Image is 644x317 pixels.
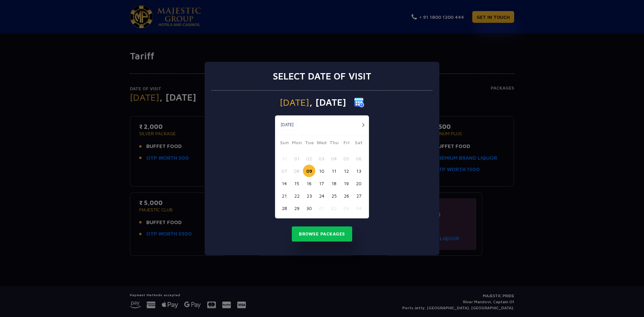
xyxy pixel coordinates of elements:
[328,152,340,165] button: 04
[277,120,297,130] button: [DATE]
[303,177,315,190] button: 16
[290,152,303,165] button: 01
[328,190,340,202] button: 25
[315,139,328,148] span: Wed
[278,177,290,190] button: 14
[303,190,315,202] button: 23
[340,152,353,165] button: 05
[292,226,352,242] button: Browse Packages
[328,202,340,214] button: 02
[315,165,328,177] button: 10
[303,152,315,165] button: 02
[290,202,303,214] button: 29
[340,190,353,202] button: 26
[290,190,303,202] button: 22
[309,98,346,107] span: , [DATE]
[280,98,309,107] span: [DATE]
[340,177,353,190] button: 19
[353,190,365,202] button: 27
[353,202,365,214] button: 04
[354,97,364,107] img: calender icon
[353,165,365,177] button: 13
[273,70,371,82] h3: Select date of visit
[328,165,340,177] button: 11
[315,152,328,165] button: 03
[353,152,365,165] button: 06
[315,190,328,202] button: 24
[290,165,303,177] button: 08
[278,139,290,148] span: Sun
[290,177,303,190] button: 15
[315,177,328,190] button: 17
[353,177,365,190] button: 20
[328,177,340,190] button: 18
[340,139,353,148] span: Fri
[303,165,315,177] button: 09
[328,139,340,148] span: Thu
[278,190,290,202] button: 21
[278,152,290,165] button: 31
[290,139,303,148] span: Mon
[353,139,365,148] span: Sat
[340,202,353,214] button: 03
[303,139,315,148] span: Tue
[340,165,353,177] button: 12
[278,165,290,177] button: 07
[315,202,328,214] button: 01
[278,202,290,214] button: 28
[303,202,315,214] button: 30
